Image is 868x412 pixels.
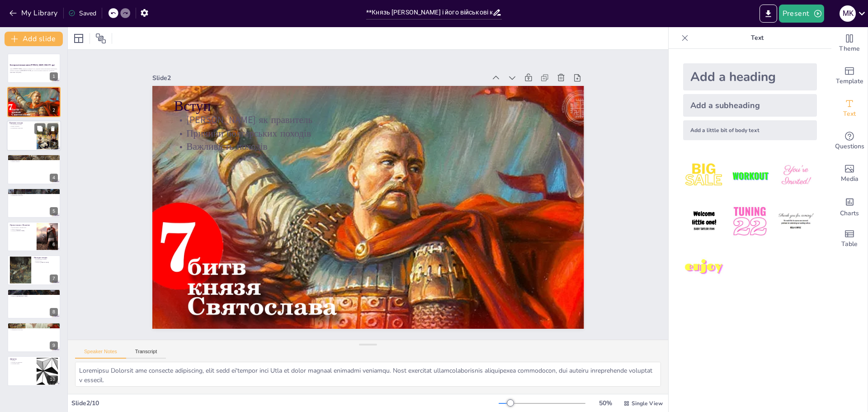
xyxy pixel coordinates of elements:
div: Slide 2 / 10 [71,399,499,407]
p: Захоплення міст [10,159,58,161]
p: Важливість походів [10,94,58,95]
p: Важливість походів [187,101,570,195]
button: Export to PowerPoint [759,5,777,23]
div: 6 [50,241,58,249]
p: Інтерес Візантії [9,125,34,127]
span: Charts [840,208,859,218]
span: Template [836,76,863,86]
div: Add text boxes [831,92,868,125]
span: Text [843,109,856,119]
div: 7 [7,255,61,285]
p: Наслідки походів [34,256,58,259]
button: Speaker Notes [75,349,126,359]
p: Посилення Русі [10,292,58,294]
div: 10 [47,375,58,384]
strong: Болгарські походи князя [PERSON_NAME] (968–971 рр.) [10,64,55,66]
p: Вступ [194,58,579,158]
p: Загибель [PERSON_NAME] [34,262,58,264]
span: Media [841,174,859,184]
p: [PERSON_NAME] як правитель [192,75,575,169]
div: 3 [50,140,58,148]
img: 7.jpeg [683,246,725,289]
div: 9 [50,341,58,350]
img: 4.jpeg [683,200,725,242]
p: Розширення територій [9,127,34,129]
p: Висновок [10,324,58,327]
div: 9 [7,322,61,352]
div: Add a little bit of body text [683,120,817,140]
div: https://cdn.sendsteps.com/images/logo/sendsteps_logo_white.pnghttps://cdn.sendsteps.com/images/lo... [7,154,61,184]
p: Поразка [PERSON_NAME] [10,230,34,232]
span: Questions [835,142,864,152]
p: Втрата незалежності Болгарією [10,294,58,296]
p: Обмеженість ресурсів [10,329,58,331]
p: Причини болгарських походів [189,88,572,182]
p: Text [692,27,822,49]
img: 2.jpeg [729,155,771,197]
p: Значення походів [10,290,58,293]
div: Add charts and graphs [831,190,868,223]
div: Change the overall theme [831,27,868,60]
p: Протистояння з імператором [10,227,34,228]
p: Послаблення Болгарії [34,259,58,260]
span: Theme [839,44,860,54]
button: Add slide [5,32,63,46]
input: Insert title [366,6,492,19]
div: https://cdn.sendsteps.com/images/logo/sendsteps_logo_white.pnghttps://cdn.sendsteps.com/images/lo... [7,53,61,83]
div: https://cdn.sendsteps.com/images/logo/sendsteps_logo_white.pnghttps://cdn.sendsteps.com/images/lo... [7,188,61,218]
p: Похід після смерті [PERSON_NAME] [10,191,58,193]
span: Single View [632,400,663,407]
p: Generated with [URL] [10,71,58,73]
img: 5.jpeg [729,200,771,242]
button: My Library [7,6,61,20]
div: Add a table [831,223,868,255]
img: 1.jpeg [683,155,725,197]
p: Причини болгарських походів [10,92,58,94]
button: Present [779,5,824,23]
p: [PERSON_NAME] як правитель [10,90,58,92]
div: 1 [50,72,58,81]
div: Saved [68,9,96,18]
p: Другий похід (969–971 рр.) [10,189,58,192]
div: M K [840,5,856,22]
div: Slide 2 [180,31,509,109]
p: Причини походів [9,122,34,124]
p: Військова сила Русі [10,327,58,329]
textarea: Loremipsu Dolorsit ame consecte adipiscing, elit sedd ei'tempor inci Utla et dolor magnaal enimad... [75,362,661,387]
div: 50 % [594,399,616,407]
p: Швидка перемога [10,158,58,160]
p: Амбітна зовнішня політика [10,326,58,327]
div: Add ready made slides [831,60,868,92]
button: Duplicate Slide [34,123,45,134]
div: 4 [50,174,58,182]
p: Ослаблення Болгарії [9,124,34,126]
button: Delete Slide [47,123,58,134]
div: Layout [71,31,86,46]
p: Джерела [10,357,34,360]
p: Інтерес Візантії [10,161,58,163]
p: Вплив на [GEOGRAPHIC_DATA] [10,295,58,297]
button: Transcript [126,349,166,359]
p: Князь [PERSON_NAME], правитель Київської Русі, відомий своїми військовими кампаніями, зокрема пох... [10,68,58,71]
p: Протистояння з Візантією [10,224,34,227]
div: 5 [50,207,58,215]
p: Літопис [10,360,34,361]
div: 8 [7,289,61,319]
div: Add images, graphics, shapes or video [831,157,868,190]
div: Add a subheading [683,94,817,117]
div: 7 [50,275,58,283]
button: M K [840,5,856,23]
p: Облога Доростола [10,228,34,230]
p: Наукові дослідження [10,361,34,363]
p: Захоплення Преслава [10,193,58,195]
div: Add a heading [683,63,817,90]
p: Перший похід (968 р.) [10,156,58,158]
p: Історичні карти [10,363,34,365]
div: Get real-time input from your audience [831,125,868,157]
span: Table [841,239,858,249]
p: Втрати Русі [34,260,58,262]
span: Position [95,33,106,44]
div: https://cdn.sendsteps.com/images/logo/sendsteps_logo_white.pnghttps://cdn.sendsteps.com/images/lo... [7,87,61,117]
div: 2 [50,106,58,114]
p: Вступ [10,88,58,91]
